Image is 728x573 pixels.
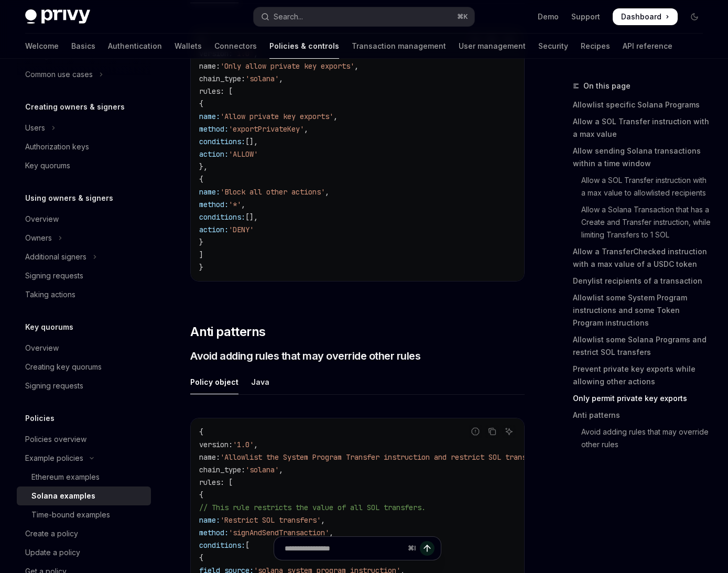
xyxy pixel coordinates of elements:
a: Policies & controls [269,34,339,59]
div: Signing requests [25,380,83,392]
h5: Key quorums [25,321,73,333]
span: { [199,490,203,500]
span: 'solana' [245,465,279,474]
span: ] [199,250,203,260]
span: 'exportPrivateKey' [229,124,304,134]
div: Taking actions [25,288,75,301]
span: // This rule restricts the value of all SOL transfers. [199,503,426,512]
span: [], [245,212,258,222]
a: Dashboard [613,8,678,25]
a: Demo [538,12,559,22]
span: , [329,528,333,537]
span: name: [199,515,220,525]
span: } [199,263,203,272]
a: Update a policy [17,543,151,562]
span: { [199,175,203,184]
div: Key quorums [25,159,70,172]
span: 'Allow private key exports' [220,112,333,121]
span: conditions: [199,212,245,222]
span: { [199,99,203,109]
div: Overview [25,342,59,354]
div: Create a policy [25,527,78,540]
span: '1.0' [233,440,254,449]
span: method: [199,528,229,537]
div: Ethereum examples [31,471,100,483]
a: Support [571,12,600,22]
span: Avoid adding rules that may override other rules [190,349,420,363]
div: Java [251,370,269,394]
span: , [254,440,258,449]
div: Policy object [190,370,238,394]
button: Toggle dark mode [686,8,703,25]
span: method: [199,124,229,134]
span: version [199,440,229,449]
a: Solana examples [17,486,151,505]
div: Search... [274,10,303,23]
div: Creating key quorums [25,361,102,373]
a: Authorization keys [17,137,151,156]
a: Allow a TransferChecked instruction with a max value of a USDC token [573,243,711,273]
a: Allow a Solana Transaction that has a Create and Transfer instruction, while limiting Transfers t... [573,201,711,243]
span: : [216,452,220,462]
span: ⌘ K [457,13,468,21]
span: : [229,440,233,449]
a: Key quorums [17,156,151,175]
a: Anti patterns [573,407,711,424]
h5: Creating owners & signers [25,101,125,113]
span: rules [199,478,220,487]
span: action: [199,225,229,234]
span: 'signAndSendTransaction' [229,528,329,537]
span: , [304,124,308,134]
a: Connectors [214,34,257,59]
a: Allow a SOL Transfer instruction with a max value [573,113,711,143]
span: 'Allowlist the System Program Transfer instruction and restrict SOL transfers' [220,452,547,462]
span: : [241,74,245,83]
button: Report incorrect code [469,425,482,438]
span: Dashboard [621,12,661,22]
a: Basics [71,34,95,59]
span: }, [199,162,208,171]
a: Authentication [108,34,162,59]
div: Example policies [25,452,83,464]
h5: Policies [25,412,55,425]
button: Toggle Additional signers section [17,247,151,266]
span: , [241,200,245,209]
span: } [199,237,203,247]
span: 'Only allow private key exports' [220,61,354,71]
a: Overview [17,210,151,229]
input: Ask a question... [285,537,404,560]
span: Anti patterns [190,323,265,340]
span: , [354,61,358,71]
span: On this page [583,80,631,92]
a: Ethereum examples [17,468,151,486]
span: method: [199,200,229,209]
span: action: [199,149,229,159]
span: chain_type [199,465,241,474]
a: Transaction management [352,34,446,59]
span: , [325,187,329,197]
button: Send message [420,541,434,556]
a: Signing requests [17,376,151,395]
div: Users [25,122,45,134]
a: Time-bound examples [17,505,151,524]
button: Ask AI [502,425,516,438]
button: Toggle Example policies section [17,449,151,468]
span: 'Restrict SOL transfers' [220,515,321,525]
a: Welcome [25,34,59,59]
span: name: [199,112,220,121]
a: Overview [17,339,151,358]
span: rules [199,87,220,96]
a: Allowlist specific Solana Programs [573,96,711,113]
span: chain_type [199,74,241,83]
span: name [199,61,216,71]
a: Allow sending Solana transactions within a time window [573,143,711,172]
a: Allowlist some Solana Programs and restrict SOL transfers [573,331,711,361]
span: name [199,452,216,462]
h5: Using owners & signers [25,192,113,204]
a: API reference [623,34,672,59]
button: Toggle Owners section [17,229,151,247]
a: Allowlist some System Program instructions and some Token Program instructions [573,289,711,331]
a: Taking actions [17,285,151,304]
div: Signing requests [25,269,83,282]
div: Solana examples [31,490,95,502]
